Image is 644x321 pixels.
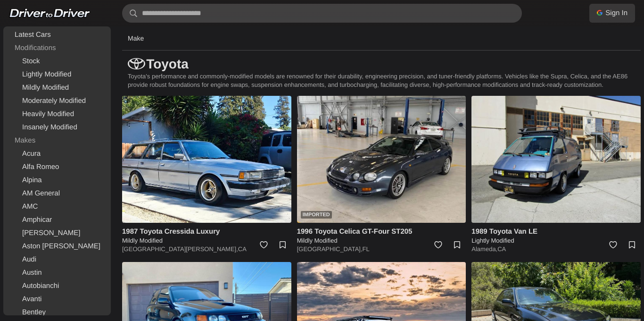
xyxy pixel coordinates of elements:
[5,28,109,42] a: Latest Cars
[297,96,466,223] img: 1996 Toyota Celica GT-Four ST205 for sale
[122,227,291,245] a: 1987 Toyota Cressida Luxury Mildly Modified
[363,245,370,253] a: FL
[5,213,109,227] a: Amphicar
[122,96,291,223] img: 1987 Toyota Cressida Luxury for sale
[5,94,109,108] a: Moderately Modified
[5,42,109,55] div: Modifications
[5,253,109,266] a: Audi
[5,266,109,279] a: Austin
[589,4,635,23] a: Sign In
[471,227,641,237] h4: 1989 Toyota Van LE
[5,68,109,81] a: Lightly Modified
[297,227,466,237] h4: 1996 Toyota Celica GT-Four ST205
[5,134,109,147] div: Makes
[471,227,641,245] a: 1989 Toyota Van LE Lightly Modified
[122,227,291,237] h4: 1987 Toyota Cressida Luxury
[471,237,641,245] h5: Lightly Modified
[122,245,238,253] a: [GEOGRAPHIC_DATA][PERSON_NAME],
[122,237,291,245] h5: Mildly Modified
[471,96,641,223] img: 1989 Toyota Van LE for sale
[5,293,109,306] a: Avanti
[5,200,109,213] a: AMC
[5,121,109,134] a: Insanely Modified
[122,72,641,96] p: Toyota's performance and commonly-modified models are renowned for their durability, engineering ...
[5,160,109,174] a: Alfa Romeo
[301,211,332,219] div: Imported
[128,58,145,69] img: Toyota logo
[297,237,466,245] h5: Mildly Modified
[5,227,109,240] a: [PERSON_NAME]
[5,147,109,160] a: Acura
[122,51,631,78] h1: Toyota
[5,279,109,293] a: Autobianchi
[297,96,466,223] a: Imported
[497,245,506,253] a: CA
[471,245,497,253] a: Alameda,
[5,108,109,121] a: Heavily Modified
[238,245,247,253] a: CA
[297,245,363,253] a: [GEOGRAPHIC_DATA],
[297,227,466,245] a: 1996 Toyota Celica GT-Four ST205 Mildly Modified
[5,174,109,187] a: Alpina
[5,240,109,253] a: Aston [PERSON_NAME]
[5,306,109,319] a: Bentley
[5,187,109,200] a: AM General
[5,55,109,68] a: Stock
[128,26,144,50] p: Make
[5,81,109,94] a: Mildly Modified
